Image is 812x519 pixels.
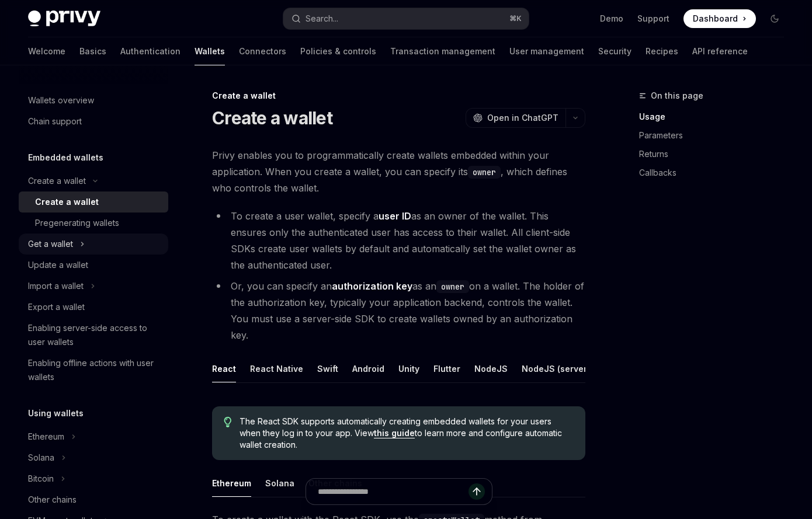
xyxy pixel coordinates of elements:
[474,355,508,382] button: NodeJS
[352,355,384,382] button: Android
[598,37,631,65] a: Security
[19,318,168,353] a: Enabling server-side access to user wallets
[35,195,99,209] div: Create a wallet
[19,191,168,213] a: Create a wallet
[469,483,485,500] button: Send message
[600,13,623,25] a: Demo
[637,13,669,25] a: Support
[28,451,54,465] div: Solana
[28,237,73,251] div: Get a wallet
[28,151,103,165] h5: Embedded wallets
[212,107,332,128] h1: Create a wallet
[224,417,232,427] svg: Tip
[28,300,85,314] div: Export a wallet
[639,163,793,182] a: Callbacks
[398,355,419,382] button: Unity
[19,489,168,510] a: Other chains
[317,355,338,382] button: Swift
[28,493,77,507] div: Other chains
[639,145,793,163] a: Returns
[19,353,168,388] a: Enabling offline actions with user wallets
[212,355,236,382] button: React
[522,355,612,382] button: NodeJS (server-auth)
[693,13,738,25] span: Dashboard
[212,278,585,343] li: Or, you can specify an as an on a wallet. The holder of the authorization key, typically your app...
[283,8,529,29] button: Search...⌘K
[265,469,294,497] button: Solana
[765,9,784,28] button: Toggle dark mode
[212,90,585,102] div: Create a wallet
[79,37,106,65] a: Basics
[240,416,574,451] span: The React SDK supports automatically creating embedded wallets for your users when they log in to...
[468,166,501,179] code: owner
[308,469,362,497] button: Other chains
[28,321,161,349] div: Enabling server-side access to user wallets
[639,126,793,145] a: Parameters
[19,90,168,111] a: Wallets overview
[28,356,161,384] div: Enabling offline actions with user wallets
[28,406,84,420] h5: Using wallets
[436,280,469,293] code: owner
[28,93,94,107] div: Wallets overview
[692,37,748,65] a: API reference
[28,430,64,444] div: Ethereum
[28,37,65,65] a: Welcome
[306,12,338,26] div: Search...
[639,107,793,126] a: Usage
[19,213,168,234] a: Pregenerating wallets
[509,14,522,23] span: ⌘ K
[379,210,411,222] strong: user ID
[28,279,84,293] div: Import a wallet
[374,428,415,438] a: this guide
[683,9,756,28] a: Dashboard
[28,258,88,272] div: Update a wallet
[433,355,460,382] button: Flutter
[212,147,585,196] span: Privy enables you to programmatically create wallets embedded within your application. When you c...
[28,11,100,27] img: dark logo
[390,37,495,65] a: Transaction management
[239,37,286,65] a: Connectors
[195,37,225,65] a: Wallets
[28,174,86,188] div: Create a wallet
[120,37,181,65] a: Authentication
[212,208,585,273] li: To create a user wallet, specify a as an owner of the wallet. This ensures only the authenticated...
[35,216,119,230] div: Pregenerating wallets
[250,355,303,382] button: React Native
[651,89,703,103] span: On this page
[212,469,251,497] button: Ethereum
[466,108,565,128] button: Open in ChatGPT
[332,280,412,292] strong: authorization key
[646,37,678,65] a: Recipes
[28,114,82,128] div: Chain support
[28,472,54,486] div: Bitcoin
[19,297,168,318] a: Export a wallet
[300,37,376,65] a: Policies & controls
[19,255,168,276] a: Update a wallet
[487,112,558,124] span: Open in ChatGPT
[19,111,168,132] a: Chain support
[509,37,584,65] a: User management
